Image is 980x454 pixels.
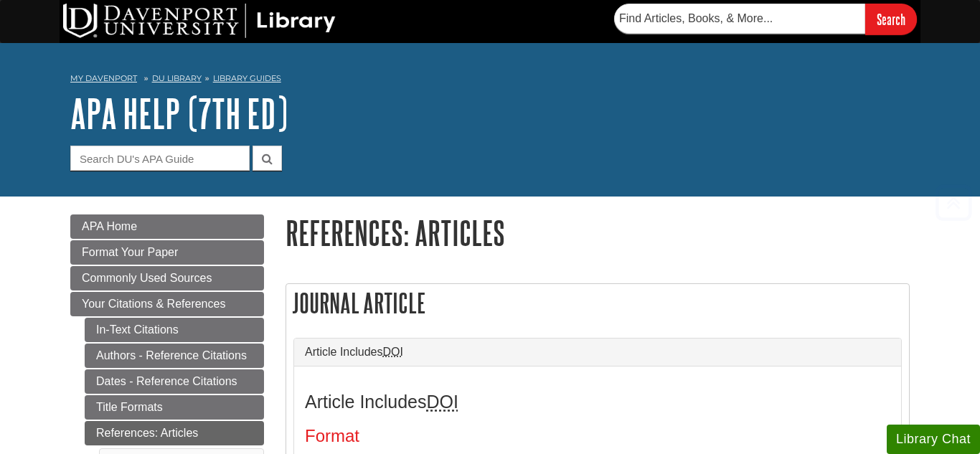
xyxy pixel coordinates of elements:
[427,392,458,412] abbr: Digital Object Identifier. This is the string of numbers associated with a particular article. No...
[305,346,890,359] a: Article IncludesDOI
[70,240,264,265] a: Format Your Paper
[82,246,178,258] span: Format Your Paper
[930,193,976,212] a: Back to Top
[85,395,264,420] a: Title Formats
[82,298,225,310] span: Your Citations & References
[85,344,264,368] a: Authors - Reference Citations
[614,4,865,34] input: Find Articles, Books, & More...
[85,421,264,445] a: References: Articles
[305,392,890,412] h3: Article Includes
[213,73,281,83] a: Library Guides
[286,214,910,251] h1: References: Articles
[614,4,917,34] form: Searches DU Library's articles, books, and more
[865,4,917,34] input: Search
[85,318,264,342] a: In-Text Citations
[383,346,403,358] abbr: Digital Object Identifier. This is the string of numbers associated with a particular article. No...
[70,69,910,92] nav: breadcrumb
[82,272,212,284] span: Commonly Used Sources
[70,266,264,290] a: Commonly Used Sources
[70,214,264,239] a: APA Home
[286,284,909,322] h2: Journal Article
[70,72,137,85] a: My Davenport
[152,73,202,83] a: DU Library
[82,220,137,232] span: APA Home
[70,91,288,136] a: APA Help (7th Ed)
[63,4,336,38] img: DU Library
[305,427,890,445] h4: Format
[70,292,264,316] a: Your Citations & References
[85,369,264,394] a: Dates - Reference Citations
[887,425,980,454] button: Library Chat
[70,146,250,171] input: Search DU's APA Guide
